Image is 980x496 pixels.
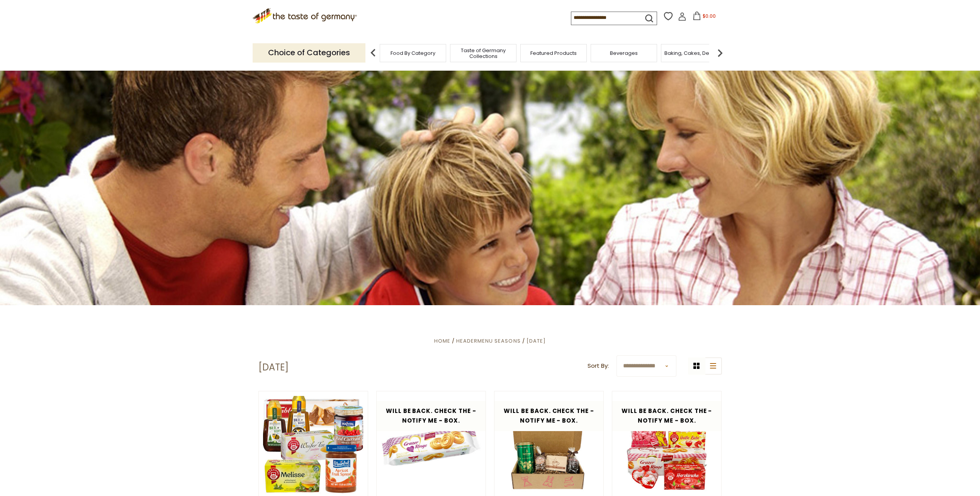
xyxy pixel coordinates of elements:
[253,43,365,62] p: Choice of Categories
[588,361,609,371] label: Sort By:
[391,50,435,56] a: Food By Category
[452,48,514,59] a: Taste of Germany Collections
[258,362,289,373] h1: [DATE]
[365,45,381,61] img: previous arrow
[456,337,520,345] a: HeaderMenu Seasons
[530,50,577,56] a: Featured Products
[664,50,724,56] a: Baking, Cakes, Desserts
[527,337,546,345] a: [DATE]
[712,45,728,61] img: next arrow
[688,12,721,23] button: $0.00
[434,337,450,345] a: Home
[703,13,716,19] span: $0.00
[610,50,638,56] a: Beverages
